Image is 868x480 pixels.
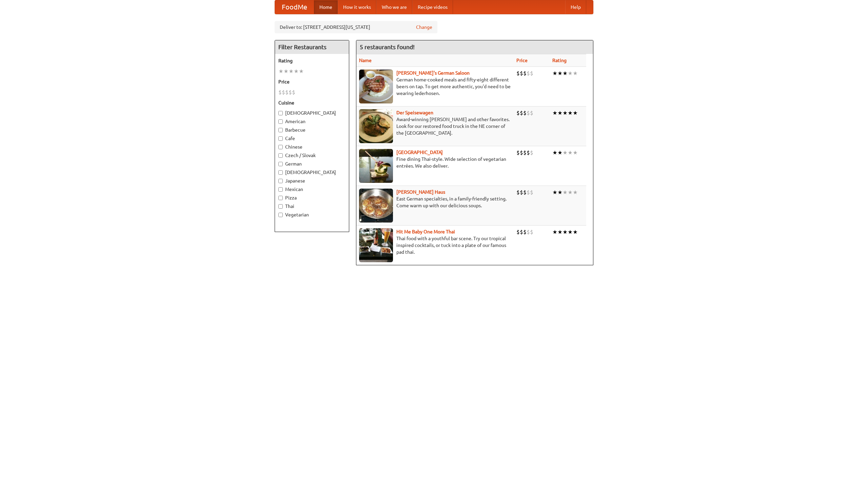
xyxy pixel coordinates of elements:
a: Hit Me Baby One More Thai [396,229,455,234]
li: $ [516,228,520,236]
a: [PERSON_NAME]'s German Saloon [396,70,470,76]
li: $ [516,149,520,156]
li: $ [527,109,530,117]
li: ★ [573,228,578,236]
a: Recipe videos [412,0,453,14]
li: $ [523,149,527,156]
li: ★ [563,228,568,236]
li: $ [520,70,523,77]
p: Thai food with a youthful bar scene. Try our tropical inspired cocktails, or tuck into a plate of... [359,235,511,255]
li: $ [289,89,292,96]
p: East German specialties, in a family-friendly setting. Come warm up with our delicious soups. [359,195,511,209]
li: $ [292,89,295,96]
li: $ [527,189,530,196]
input: Mexican [278,187,283,192]
h4: Filter Restaurants [275,40,349,54]
input: Vegetarian [278,213,283,217]
a: Rating [552,58,567,63]
label: Vegetarian [278,211,346,218]
input: German [278,162,283,166]
li: ★ [294,68,299,75]
li: $ [516,70,520,77]
li: $ [530,70,533,77]
p: Award-winning [PERSON_NAME] and other favorites. Look for our restored food truck in the NE corne... [359,116,511,136]
img: babythai.jpg [359,228,393,262]
a: [GEOGRAPHIC_DATA] [396,150,443,155]
li: $ [530,149,533,156]
a: Der Speisewagen [396,110,433,115]
label: Thai [278,203,346,210]
li: ★ [573,189,578,196]
li: ★ [283,68,289,75]
li: ★ [573,70,578,77]
a: Change [416,24,432,31]
img: satay.jpg [359,149,393,183]
li: ★ [552,228,557,236]
a: FoodMe [275,0,314,14]
img: kohlhaus.jpg [359,189,393,223]
li: ★ [568,109,573,117]
h5: Rating [278,57,346,64]
li: $ [520,228,523,236]
label: Japanese [278,177,346,184]
a: Home [314,0,338,14]
input: Barbecue [278,128,283,132]
li: ★ [568,228,573,236]
label: Barbecue [278,127,346,133]
label: Chinese [278,143,346,150]
div: Deliver to: [STREET_ADDRESS][US_STATE] [275,21,437,33]
li: ★ [568,149,573,156]
label: [DEMOGRAPHIC_DATA] [278,110,346,116]
a: Name [359,58,372,63]
li: ★ [289,68,294,75]
input: Cafe [278,136,283,141]
label: German [278,160,346,167]
a: Help [565,0,586,14]
li: $ [527,70,530,77]
a: Price [516,58,528,63]
input: [DEMOGRAPHIC_DATA] [278,111,283,115]
input: Chinese [278,145,283,149]
li: $ [527,228,530,236]
a: How it works [338,0,376,14]
ng-pluralize: 5 restaurants found! [360,44,415,50]
label: Mexican [278,186,346,193]
img: esthers.jpg [359,70,393,103]
li: ★ [563,70,568,77]
li: ★ [552,189,557,196]
li: $ [520,189,523,196]
li: $ [530,228,533,236]
input: Japanese [278,179,283,183]
p: German home-cooked meals and fifty-eight different beers on tap. To get more authentic, you'd nee... [359,76,511,97]
label: Czech / Slovak [278,152,346,159]
li: ★ [557,149,563,156]
li: $ [530,109,533,117]
input: [DEMOGRAPHIC_DATA] [278,170,283,175]
a: [PERSON_NAME] Haus [396,189,445,195]
input: Pizza [278,196,283,200]
li: ★ [552,109,557,117]
li: $ [516,109,520,117]
img: speisewagen.jpg [359,109,393,143]
input: American [278,119,283,124]
input: Thai [278,204,283,209]
li: ★ [552,149,557,156]
li: ★ [563,189,568,196]
li: $ [520,149,523,156]
li: ★ [573,109,578,117]
li: $ [523,109,527,117]
li: $ [523,189,527,196]
li: $ [516,189,520,196]
input: Czech / Slovak [278,153,283,158]
li: ★ [573,149,578,156]
li: ★ [557,189,563,196]
label: Pizza [278,194,346,201]
a: Who we are [376,0,412,14]
li: ★ [563,109,568,117]
li: $ [530,189,533,196]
